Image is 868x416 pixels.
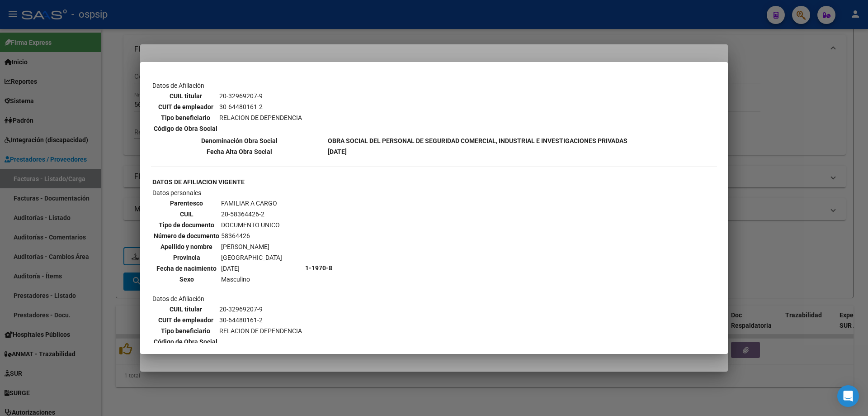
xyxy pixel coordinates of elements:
th: CUIL [153,209,220,219]
th: Tipo beneficiario [153,113,218,123]
th: CUIT de empleador [153,315,218,325]
td: 30-64480161-2 [219,315,302,325]
td: 58364426 [221,231,283,241]
td: RELACION DE DEPENDENCIA [219,113,302,123]
th: Apellido y nombre [153,242,220,252]
th: CUIT de empleador [153,102,218,112]
td: 30-64480161-2 [219,102,302,112]
th: Tipo de documento [153,220,220,230]
td: Masculino [221,274,283,284]
th: Fecha de nacimiento [153,263,220,273]
td: FAMILIAR A CARGO [221,198,283,208]
b: OBRA SOCIAL DEL PERSONAL DE SEGURIDAD COMERCIAL, INDUSTRIAL E INVESTIGACIONES PRIVADAS [328,137,627,144]
td: 20-32969207-9 [219,304,302,314]
th: Fecha Alta Obra Social [152,147,326,157]
th: Denominación Obra Social [152,136,326,146]
b: [DATE] [328,148,347,155]
th: Número de documento [153,231,220,241]
td: [PERSON_NAME] [221,242,283,252]
td: [DATE] [221,263,283,273]
th: CUIL titular [153,91,218,101]
th: Código de Obra Social [153,337,218,347]
b: 1-1970-8 [305,264,332,272]
td: Datos personales Datos de Afiliación [152,188,304,348]
td: RELACION DE DEPENDENCIA [219,326,302,336]
td: 20-58364426-2 [221,209,283,219]
th: Código de Obra Social [153,124,218,134]
th: Provincia [153,253,220,263]
b: DATOS DE AFILIACION VIGENTE [152,178,245,186]
th: Parentesco [153,198,220,208]
td: 20-32969207-9 [219,91,302,101]
th: Sexo [153,274,220,284]
td: DOCUMENTO UNICO [221,220,283,230]
td: [GEOGRAPHIC_DATA] [221,253,283,263]
div: Open Intercom Messenger [837,385,859,407]
th: CUIL titular [153,304,218,314]
th: Tipo beneficiario [153,326,218,336]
